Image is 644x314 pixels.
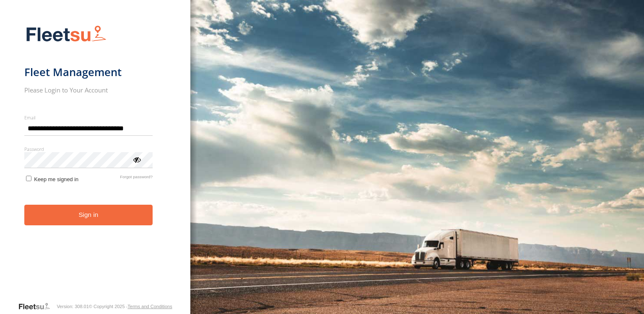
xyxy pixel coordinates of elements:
h2: Please Login to Your Account [24,86,153,94]
button: Sign in [24,205,153,225]
label: Email [24,114,153,121]
span: Keep me signed in [34,176,78,182]
div: Version: 308.01 [57,304,88,309]
div: ViewPassword [132,155,141,164]
label: Password [24,146,153,152]
h1: Fleet Management [24,65,153,79]
img: Fleetsu [24,24,108,45]
a: Terms and Conditions [127,304,172,309]
a: Forgot password? [120,174,153,182]
a: Visit our Website [18,302,57,311]
div: © Copyright 2025 - [89,304,172,309]
input: Keep me signed in [26,176,31,181]
form: main [24,20,166,301]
